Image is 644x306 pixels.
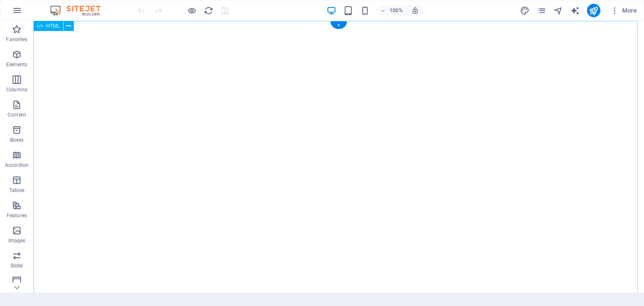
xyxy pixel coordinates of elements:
p: Elements [6,61,28,68]
button: More [607,4,640,17]
button: Click here to leave preview mode and continue editing [187,5,197,16]
img: Editor Logo [48,5,111,16]
p: Images [8,237,26,244]
p: Boxes [10,137,24,143]
p: Content [8,112,26,118]
p: Features [7,212,27,219]
i: Pages (Ctrl+Alt+S) [537,6,546,16]
i: AI Writer [570,6,580,16]
i: Publish [589,6,598,16]
h6: 100% [390,5,403,16]
button: reload [203,5,213,16]
button: navigator [553,5,563,16]
i: Reload page [204,6,213,16]
button: design [520,5,530,16]
i: Navigator [553,6,563,16]
i: On resize automatically adjust zoom level to fit chosen device. [411,7,419,14]
button: pages [537,5,547,16]
button: 100% [377,5,407,16]
span: HTML [46,23,60,29]
p: Accordion [5,162,29,169]
p: Favorites [6,36,27,43]
p: Columns [6,86,27,93]
span: More [610,6,637,15]
p: Tables [9,187,24,194]
button: publish [587,4,600,17]
i: Design (Ctrl+Alt+Y) [520,6,530,16]
p: Slider [10,262,23,269]
div: + [330,21,347,29]
button: text_generator [570,5,580,16]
